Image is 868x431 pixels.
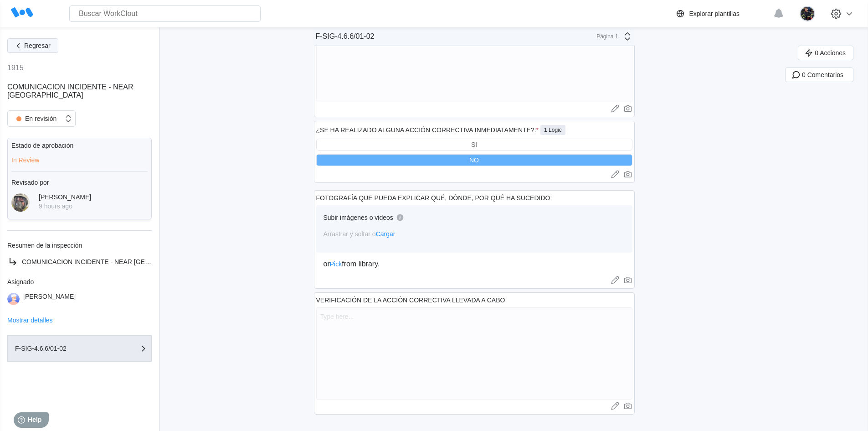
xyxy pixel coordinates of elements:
span: 0 Comentarios [802,72,843,78]
div: SI [471,141,477,148]
img: 2a7a337f-28ec-44a9-9913-8eaa51124fce.jpg [800,6,815,21]
div: or from library. [324,260,625,268]
button: Mostrar detalles [7,317,53,323]
div: F-SIG-4.6.6/01-02 [15,345,106,352]
button: 0 Acciones [798,46,853,60]
div: Página 1 [596,33,618,40]
div: Estado de aprobación [11,142,148,149]
a: COMUNICACION INCIDENTE - NEAR [GEOGRAPHIC_DATA] [7,256,152,267]
span: Cargar [376,230,395,238]
span: Pick [330,260,342,268]
div: F-SIG-4.6.6/01-02 [316,32,375,41]
div: Resumen de la inspección [7,242,152,249]
div: En revisión [12,112,56,125]
button: F-SIG-4.6.6/01-02 [7,335,152,362]
span: COMUNICACION INCIDENTE - NEAR [GEOGRAPHIC_DATA] [7,83,133,99]
div: 1 Logic [540,125,565,135]
div: 1915 [7,64,24,72]
div: Asignado [7,278,152,286]
img: user-3.png [7,293,20,305]
div: Explorar plantillas [689,10,740,17]
a: Explorar plantillas [675,8,769,19]
button: Regresar [7,38,58,53]
div: NO [469,156,479,164]
div: Subir imágenes o videos [324,214,393,221]
img: 2f847459-28ef-4a61-85e4-954d408df519.jpg [11,193,30,212]
input: Buscar WorkClout [69,5,261,22]
span: 0 Acciones [815,50,846,56]
span: COMUNICACION INCIDENTE - NEAR [GEOGRAPHIC_DATA] [22,258,200,265]
button: 0 Comentarios [785,68,853,82]
div: In Review [11,156,148,164]
div: Revisado por [11,179,148,186]
div: [PERSON_NAME] [39,193,91,201]
textarea: las válvulas están demasiado cercas una de la otra. [316,10,632,102]
div: [PERSON_NAME] [23,293,76,305]
div: VERIFICACIÓN DE LA ACCIÓN CORRECTIVA LLEVADA A CABO [316,296,505,304]
div: FOTOGRAFÍA QUE PUEDA EXPLICAR QUÉ, DÓNDE, POR QUÉ HA SUCEDIDO: [316,194,552,202]
div: ¿SE HA REALIZADO ALGUNA ACCIÓN CORRECTIVA INMEDIATAMENTE?: [316,126,539,134]
div: 9 hours ago [39,203,91,210]
span: Arrastrar y soltar o [324,230,395,238]
span: Regresar [24,42,51,49]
